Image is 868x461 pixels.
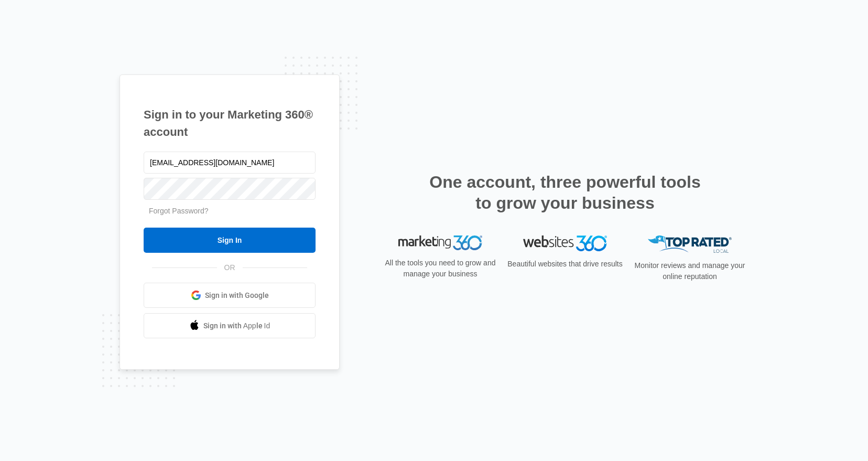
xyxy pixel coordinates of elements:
h1: Sign in to your Marketing 360® account [144,106,316,141]
span: Sign in with Google [205,290,269,301]
p: Monitor reviews and manage your online reputation [631,260,748,282]
a: Sign in with Apple Id [144,313,316,338]
a: Sign in with Google [144,283,316,308]
input: Sign In [144,228,316,253]
p: Beautiful websites that drive results [506,259,624,270]
h2: One account, three powerful tools to grow your business [426,171,704,213]
span: Sign in with Apple Id [203,320,270,331]
img: Websites 360 [523,235,607,251]
img: Marketing 360 [398,235,482,250]
input: Email [144,152,316,174]
span: OR [217,262,243,273]
p: All the tools you need to grow and manage your business [382,258,499,280]
img: Top Rated Local [648,235,732,253]
a: Forgot Password? [149,207,209,215]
